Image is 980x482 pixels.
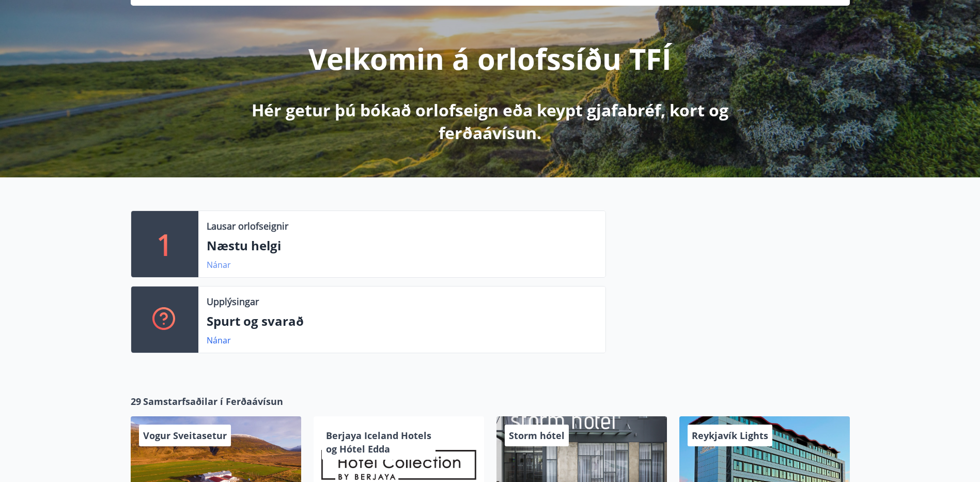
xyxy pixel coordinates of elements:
span: Reykjavík Lights [692,429,768,442]
p: Lausar orlofseignir [207,219,288,233]
span: Berjaya Iceland Hotels og Hótel Edda [326,429,431,455]
p: Spurt og svarað [207,312,597,330]
span: Samstarfsaðilar í Ferðaávísun [143,395,283,408]
a: Nánar [207,335,231,346]
span: Vogur Sveitasetur [143,429,227,442]
p: Upplýsingar [207,295,259,308]
span: 29 [131,395,141,408]
p: Velkomin á orlofssíðu TFÍ [308,39,672,78]
span: Storm hótel [509,429,565,442]
p: 1 [157,224,173,264]
a: Nánar [207,259,231,270]
p: Hér getur þú bókað orlofseign eða keypt gjafabréf, kort og ferðaávísun. [217,99,763,144]
p: Næstu helgi [207,237,597,254]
